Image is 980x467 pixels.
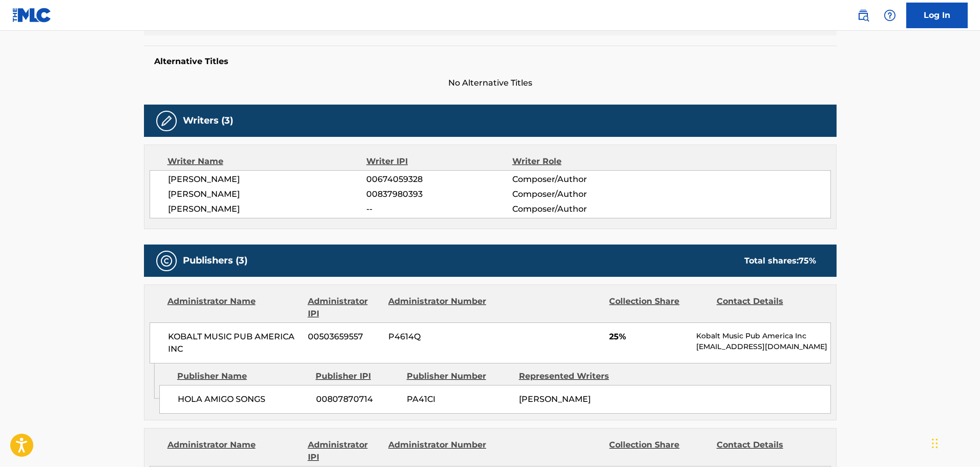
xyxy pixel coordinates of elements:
img: search [857,9,869,22]
span: [PERSON_NAME] [519,394,591,404]
div: Writer Name [168,155,367,168]
div: Contact Details [717,439,816,463]
span: Composer/Author [512,173,645,186]
p: Kobalt Music Pub America Inc [696,331,830,341]
span: 00503659557 [308,331,381,343]
h5: Writers (3) [183,115,233,127]
p: [EMAIL_ADDRESS][DOMAIN_NAME] [696,341,830,352]
span: Composer/Author [512,203,645,215]
a: Public Search [853,5,873,26]
div: Writer Role [512,155,645,168]
span: HOLA AMIGO SONGS [178,393,308,405]
span: No Alternative Titles [144,77,837,89]
img: Writers [160,115,173,127]
a: Log In [906,3,968,28]
span: [PERSON_NAME] [168,173,367,186]
div: Drag [932,428,938,459]
div: Publisher Number [407,370,511,382]
div: Administrator Number [388,295,488,320]
span: 00807870714 [316,393,399,405]
div: Administrator Number [388,439,488,463]
img: help [884,9,896,22]
span: 00674059328 [366,173,512,186]
span: PA41CI [407,393,511,405]
span: [PERSON_NAME] [168,203,367,215]
div: Collection Share [609,439,708,463]
span: 00837980393 [366,188,512,200]
img: Publishers [160,255,173,267]
span: 75 % [799,256,816,266]
span: 25% [609,331,689,343]
div: Publisher IPI [316,370,399,382]
h5: Publishers (3) [183,255,247,267]
span: KOBALT MUSIC PUB AMERICA INC [168,331,301,355]
div: Collection Share [609,295,708,320]
div: Administrator IPI [308,439,381,463]
div: Contact Details [717,295,816,320]
div: Total shares: [744,255,816,267]
img: MLC Logo [12,8,52,23]
div: Administrator Name [168,439,300,463]
iframe: Chat Widget [929,418,980,467]
span: Composer/Author [512,188,645,200]
h5: Alternative Titles [154,56,826,67]
div: Administrator IPI [308,295,381,320]
span: P4614Q [388,331,488,343]
div: Administrator Name [168,295,300,320]
span: [PERSON_NAME] [168,188,367,200]
div: Represented Writers [519,370,623,382]
div: Publisher Name [177,370,308,382]
span: -- [366,203,512,215]
div: Writer IPI [366,155,512,168]
div: Help [880,5,900,26]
